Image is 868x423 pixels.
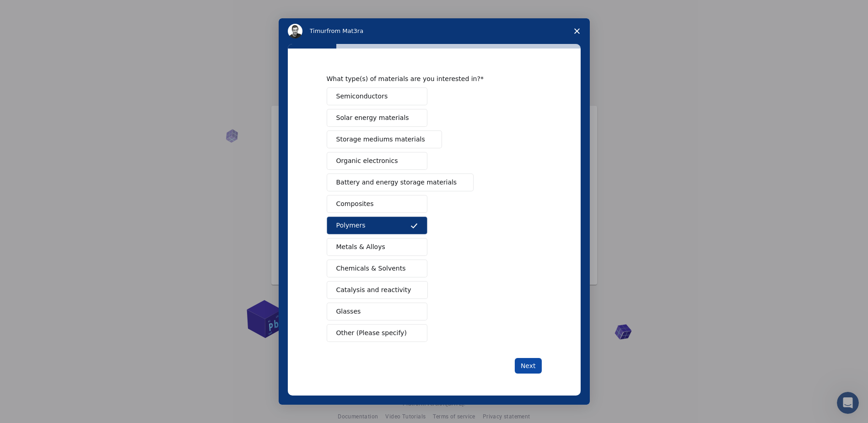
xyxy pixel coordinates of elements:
[327,260,427,277] button: Chemicals & Solvents
[327,281,428,299] button: Catalysis and reactivity
[336,307,361,316] span: Glasses
[288,24,302,38] img: Profile image for Timur
[336,285,411,295] span: Catalysis and reactivity
[336,221,366,230] span: Polymers
[327,238,427,256] button: Metals & Alloys
[336,113,409,123] span: Solar energy materials
[327,75,528,83] div: What type(s) of materials are you interested in?
[336,92,388,101] span: Semiconductors
[327,130,442,148] button: Storage mediums materials
[336,264,406,273] span: Chemicals & Solvents
[15,6,65,15] span: Поддержка
[327,195,427,213] button: Composites
[336,242,385,252] span: Metals & Alloys
[336,199,374,209] span: Composites
[327,109,427,127] button: Solar energy materials
[327,303,427,320] button: Glasses
[336,135,425,144] span: Storage mediums materials
[327,152,427,170] button: Organic electronics
[564,18,590,44] span: Close survey
[327,87,427,105] button: Semiconductors
[327,324,427,342] button: Other (Please specify)
[336,178,457,187] span: Battery and energy storage materials
[327,27,363,34] span: from Mat3ra
[327,217,427,234] button: Polymers
[327,174,474,191] button: Battery and energy storage materials
[515,358,542,374] button: Next
[336,328,407,338] span: Other (Please specify)
[336,156,398,166] span: Organic electronics
[310,27,327,34] span: Timur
